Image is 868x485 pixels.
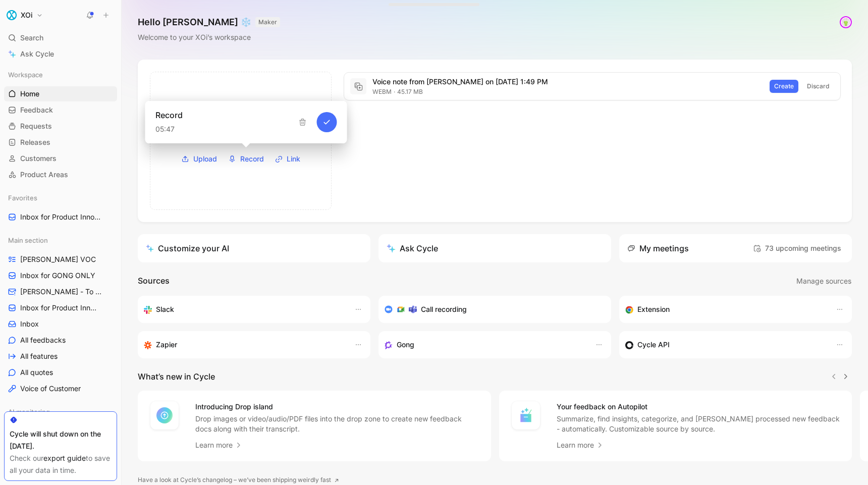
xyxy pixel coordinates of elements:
[796,275,851,287] span: Manage sources
[20,137,50,147] span: Releases
[8,193,37,203] span: Favorites
[392,88,423,95] span: 45.17 MB
[20,287,104,297] span: [PERSON_NAME] - To Process
[557,401,840,413] h4: Your feedback on Autopilot
[155,123,223,135] span: 05:47
[138,31,280,43] div: Welcome to your XOi’s workspace
[625,303,826,315] div: Capture feedback from anywhere on the web
[156,339,177,351] h3: Zapier
[753,242,841,254] span: 73 upcoming meetings
[20,303,100,313] span: Inbox for Product Innovation Product Area
[272,151,304,167] button: Link
[4,349,117,364] a: All features
[807,81,830,91] span: Discard
[195,414,479,434] p: Drop images or video/audio/PDF files into the drop zone to create new feedback docs along with th...
[372,76,764,88] div: Voice note from [PERSON_NAME] on [DATE] 1:49 PM
[240,153,264,165] span: Record
[20,319,39,329] span: Inbox
[4,404,117,422] div: AI monitoring
[20,89,39,99] span: Home
[421,303,467,315] h3: Call recording
[4,233,117,248] div: Main section
[193,153,217,165] span: Upload
[4,252,117,267] a: [PERSON_NAME] VOC
[4,300,117,315] a: Inbox for Product Innovation Product Area
[4,268,117,283] a: Inbox for GONG ONLY
[4,135,117,150] a: Releases
[4,67,117,82] div: Workspace
[4,151,117,166] a: Customers
[156,303,174,315] h3: Slack
[144,303,344,315] div: Sync your customers, send feedback and get updates in Slack
[4,167,117,182] a: Product Areas
[20,48,54,60] span: Ask Cycle
[138,234,370,262] a: Customize your AI
[4,209,117,225] a: Inbox for Product Innovation Product Area
[4,404,117,419] div: AI monitoring
[20,212,103,223] span: Inbox for Product Innovation Product Area
[8,407,50,417] span: AI monitoring
[774,81,794,91] span: Create
[195,401,479,413] h4: Introducing Drop island
[20,32,43,44] span: Search
[146,242,229,254] div: Customize your AI
[637,303,670,315] h3: Extension
[8,70,43,80] span: Workspace
[750,240,844,256] button: 73 upcoming meetings
[20,170,68,180] span: Product Areas
[155,109,223,121] h6: Record
[10,452,112,476] div: Check our to save all your data in time.
[144,339,344,351] div: Capture feedback from thousands of sources with Zapier (survey results, recordings, sheets, etc).
[397,339,414,351] h3: Gong
[225,151,267,167] button: Record
[20,153,57,164] span: Customers
[20,271,95,281] span: Inbox for GONG ONLY
[385,303,597,315] div: Record & transcribe meetings from Zoom, Meet & Teams.
[637,339,670,351] h3: Cycle API
[4,8,45,22] button: XOiXOi
[20,105,53,115] span: Feedback
[557,439,604,451] a: Learn more
[20,335,66,345] span: All feedbacks
[7,10,17,20] img: XOi
[20,367,53,378] span: All quotes
[138,16,280,28] h1: Hello [PERSON_NAME] ❄️
[4,30,117,45] div: Search
[4,333,117,348] a: All feedbacks
[372,88,392,95] span: webm
[4,102,117,118] a: Feedback
[796,275,852,288] button: Manage sources
[195,439,243,451] a: Learn more
[8,235,48,245] span: Main section
[378,234,611,262] button: Ask Cycle
[802,80,834,93] button: Discard
[138,275,170,288] h2: Sources
[557,414,840,434] p: Summarize, find insights, categorize, and [PERSON_NAME] processed new feedback - automatically. C...
[21,11,32,20] h1: XOi
[20,121,52,131] span: Requests
[4,190,117,205] div: Favorites
[10,428,112,452] div: Cycle will shut down on the [DATE].
[255,17,280,27] button: MAKER
[4,381,117,396] a: Voice of Customer
[4,233,117,396] div: Main section[PERSON_NAME] VOCInbox for GONG ONLY[PERSON_NAME] - To ProcessInbox for Product Innov...
[625,339,826,351] div: Sync customers & send feedback from custom sources. Get inspired by our favorite use case
[627,242,689,254] div: My meetings
[20,384,81,394] span: Voice of Customer
[4,86,117,101] a: Home
[138,475,339,485] a: Have a look at Cycle’s changelog – we’ve been shipping weirdly fast
[387,242,438,254] div: Ask Cycle
[4,284,117,299] a: [PERSON_NAME] - To Process
[4,119,117,134] a: Requests
[43,454,86,462] a: export guide
[178,151,221,167] button: Upload
[4,46,117,62] a: Ask Cycle
[4,365,117,380] a: All quotes
[841,17,851,27] img: avatar
[20,351,58,361] span: All features
[138,370,215,383] h2: What’s new in Cycle
[770,80,798,93] button: Create
[20,254,96,264] span: [PERSON_NAME] VOC
[287,153,300,165] span: Link
[4,316,117,332] a: Inbox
